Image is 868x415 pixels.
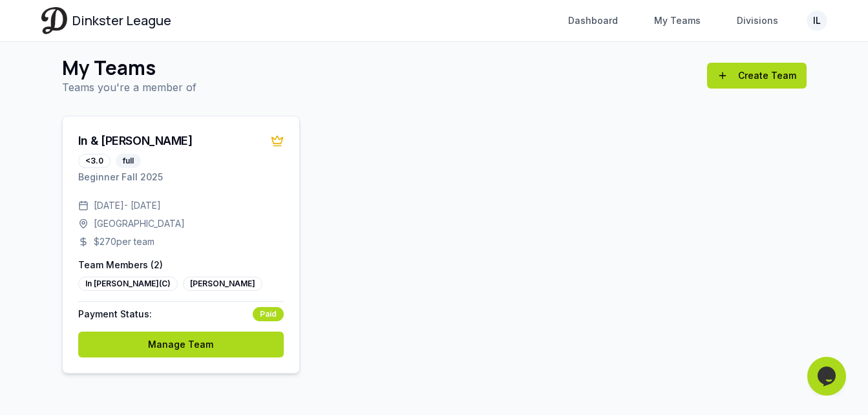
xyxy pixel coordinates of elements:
a: Dinkster League [41,7,171,34]
a: Create Team [707,63,807,89]
div: In [PERSON_NAME] (C) [78,277,178,291]
img: Dinkster [41,7,67,34]
div: <3.0 [78,154,111,168]
p: Teams you're a member of [62,80,196,95]
p: Beginner Fall 2025 [78,171,284,184]
div: In & [PERSON_NAME] [78,132,193,150]
h1: My Teams [62,56,196,80]
div: Paid [253,307,284,321]
a: Manage Team [78,332,284,357]
iframe: chat widget [807,357,849,396]
span: [DATE] - [DATE] [94,199,161,212]
button: IL [807,10,827,31]
span: Payment Status: [78,308,152,321]
span: $ 270 per team [94,235,154,248]
a: Divisions [729,9,786,32]
div: full [116,154,141,168]
a: My Teams [646,9,708,32]
a: Dashboard [560,9,626,32]
span: Dinkster League [72,12,171,30]
div: [PERSON_NAME] [183,277,262,291]
p: Team Members ( 2 ) [78,259,284,271]
span: [GEOGRAPHIC_DATA] [94,217,185,230]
